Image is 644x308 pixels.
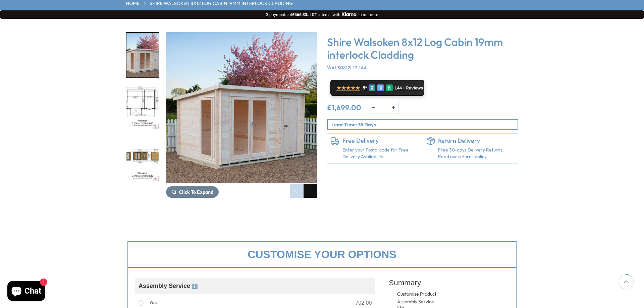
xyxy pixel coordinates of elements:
[166,32,317,198] div: 1 / 8
[327,65,367,71] span: WALS0812L19-1AA
[386,84,393,91] div: R
[394,85,404,91] span: 144+
[166,32,317,183] img: Shire Walsoken 8x12 Log Cabin 19mm interlock Cladding - Best Shed
[304,184,317,198] div: Next slide
[327,104,361,111] ins: £1,699.00
[342,137,419,144] h6: Free Delivery
[438,137,515,144] h6: Return Delivery
[179,189,213,195] span: Click To Expand
[397,291,462,298] div: Customise Product
[127,241,517,268] div: Customise your options
[330,80,424,96] a: ★★★★★ 5* G E R 144+ Reviews
[377,84,384,91] div: E
[192,284,198,289] span: ℹ️
[126,0,140,7] a: HOME
[150,0,293,7] a: Shire Walsoken 8x12 Log Cabin 19mm interlock Cladding
[149,300,157,305] span: Yes
[331,121,518,128] p: Lead Time: 35 Days
[166,186,219,198] button: Click To Expand
[336,85,360,91] span: ★★★★★
[126,32,159,78] div: 1 / 8
[342,147,419,160] a: Enter your Postal code for Free Delivery Availability
[327,36,518,61] h3: Shire Walsoken 8x12 Log Cabin 19mm interlock Cladding
[290,184,304,198] div: Previous slide
[406,85,423,91] span: Reviews
[5,281,47,303] inbox-online-store-chat: Shopify online store chat
[126,138,159,182] img: Walsoken8x1219mmElevationsize_b58eb077-00e0-428b-8636-f1202c4b95f8_200x200.jpg
[126,33,159,77] img: Walsoken8x1219mmWALS0812L19-1AA_ed2fe48e-50ba-4847-bba7-c3b08938bfd1_200x200.jpg
[139,283,198,289] span: Assembly Service
[438,147,515,160] p: Free 30-days Delivery Returns, Read our returns policy.
[126,85,159,130] img: Walsoken8x1219mmPLAN_7ec09b4d-67a6-459b-b6c7-65eff36dcf9d_200x200.jpg
[389,274,509,291] div: Summary
[126,137,159,183] div: 3 / 8
[397,299,438,305] div: Assembly Service
[355,300,372,306] div: 702.00
[126,85,159,131] div: 2 / 8
[369,84,375,91] div: G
